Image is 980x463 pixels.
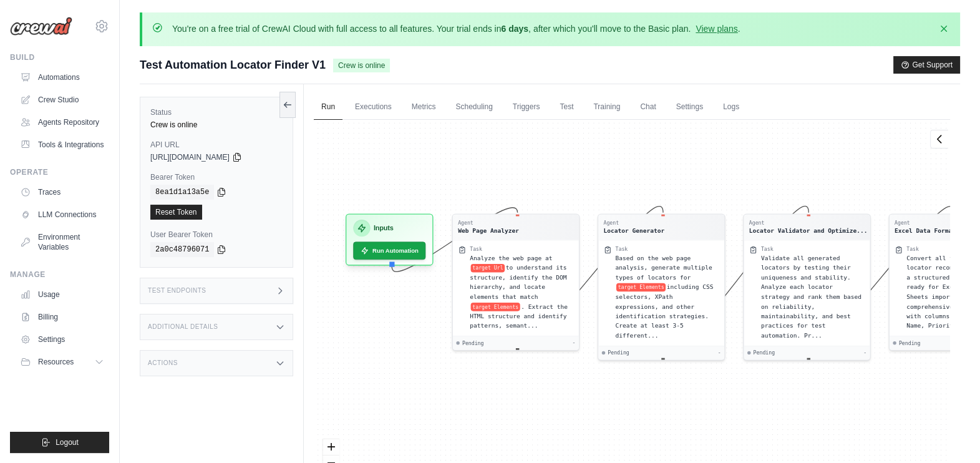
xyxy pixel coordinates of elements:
[895,227,966,235] div: Excel Data Formatter
[448,94,500,120] a: Scheduling
[501,24,528,34] strong: 6 days
[470,303,568,329] span: . Extract the HTML structure and identify patterns, semant...
[749,227,868,235] div: Locator Validator and Optimizer
[669,94,711,120] a: Settings
[15,285,109,305] a: Usage
[471,303,520,311] span: target Elements
[616,283,666,292] span: target Elements
[15,112,109,132] a: Agents Repository
[552,94,581,120] a: Test
[404,94,444,120] a: Metrics
[150,230,283,240] label: User Bearer Token
[150,120,283,130] div: Crew is online
[374,223,393,233] h3: Inputs
[15,90,109,110] a: Crew Studio
[753,349,775,356] span: Pending
[603,227,664,235] div: Locator Generator
[452,213,580,351] div: AgentWeb Page AnalyzerTaskAnalyze the web page attarget Urlto understand its structure, identify ...
[718,349,721,356] div: -
[148,287,206,295] h3: Test Endpoints
[150,172,283,182] label: Bearer Token
[518,207,663,348] g: Edge from 9127bb06fb3c8c11259133c1e569a374 to 66da04f159e3796de2f3d5fd69417dc9
[15,182,109,202] a: Traces
[346,213,434,265] div: InputsRun Automation
[696,24,737,34] a: View plans
[15,67,109,87] a: Automations
[353,241,425,260] button: Run Automation
[586,94,628,120] a: Training
[761,253,865,341] div: Validate all generated locators by testing their uniqueness and stability. Analyze each locator s...
[598,213,725,360] div: AgentLocator GeneratorTaskBased on the web page analysis, generate multiple types of locators for...
[615,255,712,281] span: Based on the web page analysis, generate multiple types of locators for
[347,94,399,120] a: Executions
[172,22,740,35] p: You're on a free trial of CrewAI Cloud with full access to all features. Your trial ends in , aft...
[15,227,109,257] a: Environment Variables
[392,208,517,272] g: Edge from inputsNode to 9127bb06fb3c8c11259133c1e569a374
[761,255,861,339] span: Validate all generated locators by testing their uniqueness and stability. Analyze each locator s...
[505,94,548,120] a: Triggers
[56,437,79,447] span: Logout
[893,56,960,74] button: Get Support
[615,246,628,253] div: Task
[863,349,866,356] div: -
[148,323,218,331] h3: Additional Details
[470,246,482,253] div: Task
[470,255,552,261] span: Analyze the web page at
[150,185,214,200] code: 8ea1d1a13a5e
[608,349,629,356] span: Pending
[15,307,109,327] a: Billing
[150,242,214,257] code: 2a0c48796071
[663,206,808,358] g: Edge from 66da04f159e3796de2f3d5fd69417dc9 to f6d26d95fead347894d0a31f727ee6b5
[615,283,713,339] span: including CSS selectors, XPath expressions, and other identification strategies. Create at least ...
[10,167,109,177] div: Operate
[150,140,283,150] label: API URL
[808,207,954,348] g: Edge from f6d26d95fead347894d0a31f727ee6b5 to 46a9c0e09da8c6f770ff020b9854d748
[458,227,519,235] div: Web Page Analyzer
[716,94,747,120] a: Logs
[323,439,339,456] button: zoom in
[150,205,202,220] a: Reset Token
[15,352,109,372] button: Resources
[462,339,484,346] span: Pending
[10,17,72,36] img: Logo
[615,253,719,341] div: Based on the web page analysis, generate multiple types of locators for {target Elements} includi...
[749,220,868,227] div: Agent
[471,264,505,273] span: target Url
[150,152,230,162] span: [URL][DOMAIN_NAME]
[470,253,573,331] div: Analyze the web page at {target Url} to understand its structure, identify the DOM hierarchy, and...
[10,432,109,453] button: Logout
[906,246,919,253] div: Task
[15,205,109,225] a: LLM Connections
[470,264,566,300] span: to understand its structure, identify the DOM hierarchy, and locate elements that match
[10,52,109,62] div: Build
[603,220,664,227] div: Agent
[148,359,178,367] h3: Actions
[458,220,519,227] div: Agent
[150,107,283,117] label: Status
[15,135,109,155] a: Tools & Integrations
[314,94,342,120] a: Run
[633,94,663,120] a: Chat
[761,246,774,253] div: Task
[333,59,390,72] span: Crew is online
[899,339,921,346] span: Pending
[15,329,109,349] a: Settings
[743,213,871,360] div: AgentLocator Validator and Optimize...TaskValidate all generated locators by testing their unique...
[895,220,966,227] div: Agent
[140,56,326,74] span: Test Automation Locator Finder V1
[10,270,109,280] div: Manage
[38,357,74,367] span: Resources
[572,339,575,346] div: -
